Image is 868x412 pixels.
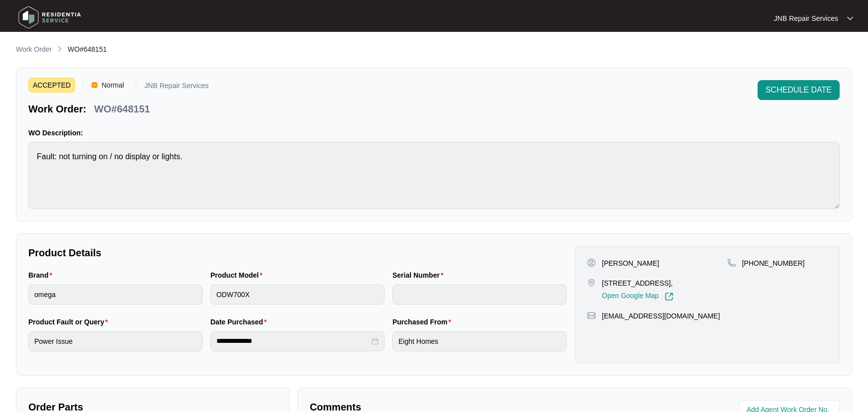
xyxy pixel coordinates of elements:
input: Date Purchased [216,336,370,346]
span: WO#648151 [68,45,107,53]
label: Brand [28,270,56,280]
img: user-pin [587,258,596,267]
label: Serial Number [392,270,447,280]
img: Link-External [665,292,674,301]
label: Purchased From [392,317,455,327]
img: chevron-right [56,45,64,53]
p: WO Description: [28,128,840,138]
img: dropdown arrow [847,16,853,21]
span: SCHEDULE DATE [766,84,832,96]
p: JNB Repair Services [144,82,208,93]
a: Open Google Map [602,292,674,301]
p: WO#648151 [94,102,150,116]
span: ACCEPTED [28,78,75,93]
p: [PHONE_NUMBER] [742,258,805,268]
img: map-pin [727,258,736,267]
a: Work Order [14,44,54,55]
p: [STREET_ADDRESS], [602,278,674,288]
label: Product Model [210,270,267,280]
img: map-pin [587,278,596,287]
input: Product Fault or Query [28,331,202,351]
p: Work Order: [28,102,86,116]
input: Purchased From [392,331,567,351]
p: Product Details [28,246,567,260]
img: residentia service logo [15,2,85,32]
label: Product Fault or Query [28,317,112,327]
input: Product Model [210,285,385,305]
input: Brand [28,285,202,305]
img: Vercel Logo [92,82,97,88]
p: JNB Repair Services [774,13,838,23]
p: [PERSON_NAME] [602,258,659,268]
span: Normal [97,78,128,93]
p: [EMAIL_ADDRESS][DOMAIN_NAME] [602,311,720,321]
button: SCHEDULE DATE [758,80,840,100]
label: Date Purchased [210,317,271,327]
textarea: Fault: not turning on / no display or lights. [28,142,840,209]
img: map-pin [587,311,596,320]
input: Serial Number [392,285,567,305]
p: Work Order [16,44,52,54]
